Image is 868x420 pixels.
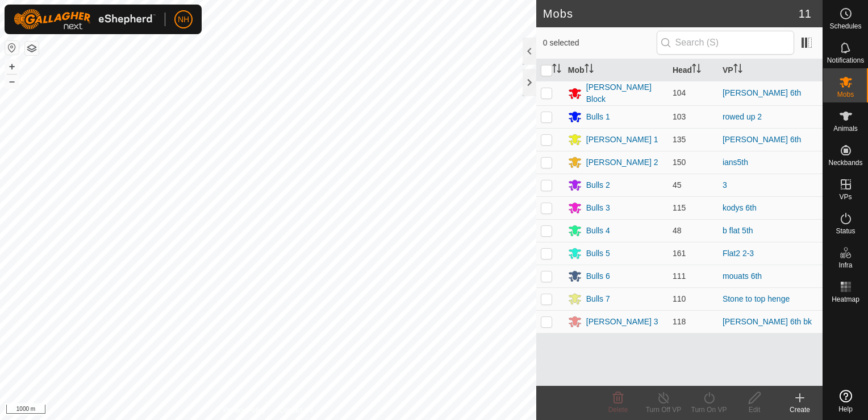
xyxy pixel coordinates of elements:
span: 104 [673,88,686,97]
div: Bulls 1 [586,111,610,123]
div: Bulls 3 [586,202,610,214]
div: Turn Off VP [641,405,686,415]
span: Status [836,228,855,234]
span: 161 [673,249,686,258]
a: Help [823,385,868,417]
div: Bulls 5 [586,248,610,260]
p-sorticon: Activate to sort [585,65,594,75]
span: Notifications [827,57,864,64]
input: Search (S) [657,31,794,55]
span: 111 [673,271,686,281]
img: Gallagher Logo [14,9,156,30]
div: Bulls 7 [586,293,610,305]
a: kodys 6th [723,203,757,212]
span: 118 [673,317,686,326]
a: b flat 5th [723,226,753,235]
th: Head [668,59,718,81]
a: 3 [723,180,727,190]
p-sorticon: Activate to sort [733,65,742,75]
span: 150 [673,158,686,167]
span: Schedules [829,23,861,30]
h2: Mobs [543,7,799,20]
a: [PERSON_NAME] 6th bk [723,317,812,326]
button: Reset Map [5,41,19,55]
button: + [5,60,19,73]
a: mouats 6th [723,271,762,281]
span: 11 [799,5,811,22]
span: 0 selected [543,37,657,49]
div: Turn On VP [686,405,732,415]
span: 115 [673,203,686,212]
span: Help [838,406,853,413]
button: Map Layers [25,42,39,55]
a: Privacy Policy [223,405,266,415]
span: Mobs [837,91,854,98]
div: Edit [732,405,777,415]
span: 45 [673,180,682,190]
span: Heatmap [832,296,859,303]
span: 135 [673,135,686,144]
a: Flat2 2-3 [723,249,754,258]
div: Bulls 4 [586,225,610,237]
div: Create [777,405,823,415]
a: Stone to top henge [723,294,790,303]
div: [PERSON_NAME] 3 [586,316,658,328]
span: NH [178,14,189,26]
span: 103 [673,112,686,121]
th: Mob [564,59,668,81]
a: ians5th [723,158,748,167]
span: Delete [608,406,628,414]
span: VPs [839,193,852,200]
div: Bulls 6 [586,270,610,282]
th: VP [718,59,823,81]
a: Contact Us [279,405,313,415]
div: [PERSON_NAME] 2 [586,157,658,168]
span: Neckbands [828,159,862,166]
p-sorticon: Activate to sort [552,65,561,75]
button: – [5,75,19,88]
a: [PERSON_NAME] 6th [723,135,802,144]
span: 48 [673,226,682,235]
span: 110 [673,294,686,303]
div: [PERSON_NAME] 1 [586,134,658,146]
span: Infra [838,262,852,269]
a: rowed up 2 [723,112,762,121]
span: Animals [833,125,858,132]
p-sorticon: Activate to sort [692,65,701,75]
a: [PERSON_NAME] 6th [723,88,802,97]
div: Bulls 2 [586,179,610,191]
div: [PERSON_NAME] Block [586,81,663,105]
